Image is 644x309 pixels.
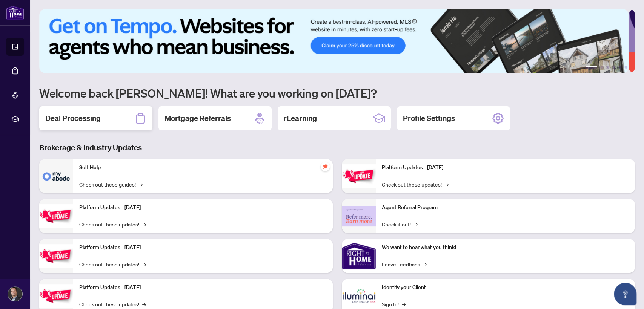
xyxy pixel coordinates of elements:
[342,206,376,226] img: Agent Referral Program
[382,243,629,252] p: We want to hear what you think!
[79,283,327,292] p: Platform Updates - [DATE]
[39,159,73,193] img: Self-Help
[414,220,418,228] span: →
[39,244,73,268] img: Platform Updates - July 21, 2025
[39,9,629,73] img: Slide 0
[39,204,73,228] img: Platform Updates - September 16, 2025
[39,86,635,100] h1: Welcome back [PERSON_NAME]! What are you working on [DATE]?
[284,113,317,124] h2: rLearning
[139,180,143,188] span: →
[600,66,603,69] button: 2
[402,300,406,308] span: →
[614,283,636,305] button: Open asap
[624,66,627,69] button: 6
[79,243,327,252] p: Platform Updates - [DATE]
[382,260,427,268] a: Leave Feedback→
[342,164,376,188] img: Platform Updates - June 23, 2025
[403,113,455,124] h2: Profile Settings
[142,300,146,308] span: →
[382,203,629,212] p: Agent Referral Program
[8,287,22,301] img: Profile Icon
[39,284,73,308] img: Platform Updates - July 8, 2025
[79,164,327,172] p: Self-Help
[585,66,597,69] button: 1
[142,260,146,268] span: →
[382,283,629,292] p: Identify your Client
[79,300,146,308] a: Check out these updates!→
[164,113,231,124] h2: Mortgage Referrals
[618,66,621,69] button: 5
[6,6,24,20] img: logo
[423,260,427,268] span: →
[342,239,376,273] img: We want to hear what you think!
[606,66,609,69] button: 3
[142,220,146,228] span: →
[612,66,615,69] button: 4
[79,180,143,188] a: Check out these guides!→
[45,113,101,124] h2: Deal Processing
[79,203,327,212] p: Platform Updates - [DATE]
[321,162,330,171] span: pushpin
[382,300,406,308] a: Sign In!→
[79,260,146,268] a: Check out these updates!→
[382,164,629,172] p: Platform Updates - [DATE]
[79,220,146,228] a: Check out these updates!→
[382,180,449,188] a: Check out these updates!→
[39,142,635,153] h3: Brokerage & Industry Updates
[382,220,418,228] a: Check it out!→
[445,180,449,188] span: →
